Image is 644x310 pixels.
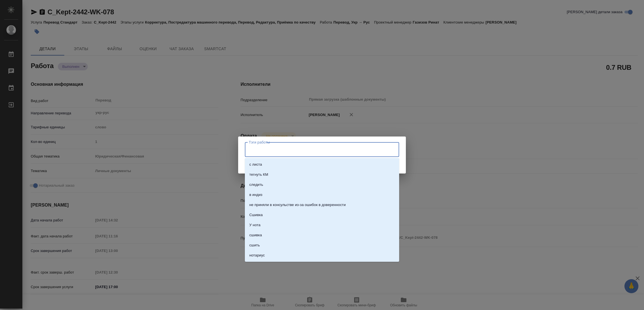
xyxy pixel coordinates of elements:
[249,222,261,228] p: У нота
[249,232,262,238] p: сшивка
[249,172,268,177] p: тегнуть КМ
[249,192,262,198] p: в индиз
[249,182,263,188] p: следить
[249,202,346,208] p: не приняли в консульстве из-за ошибок в доверенности
[249,253,265,258] p: нотариус
[249,242,260,248] p: сшить
[249,212,263,218] p: Сшивка
[249,162,262,167] p: с листа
